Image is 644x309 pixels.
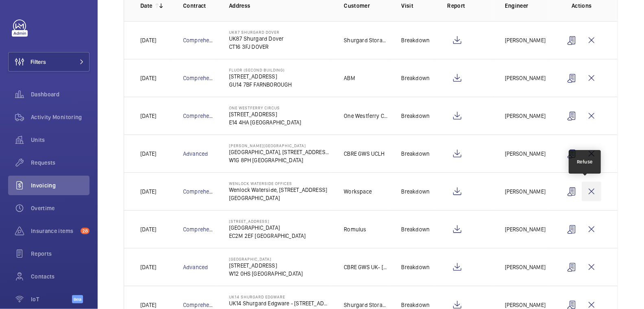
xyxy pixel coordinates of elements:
p: CT16 3FJ DOVER [229,43,284,51]
p: [STREET_ADDRESS] [229,72,292,81]
p: Contract [183,2,216,10]
p: One Westferry Circus [229,105,301,110]
p: [DATE] [140,150,156,158]
p: Breakdown [402,225,430,233]
p: Report [448,2,492,10]
p: [GEOGRAPHIC_DATA] [229,257,303,261]
div: Refuse [577,158,593,165]
span: Overtime [31,204,90,212]
p: [STREET_ADDRESS] [229,219,306,224]
p: UK14 Shurgard Edgware - [STREET_ADDRESS] [229,299,331,307]
p: Breakdown [402,112,430,120]
p: W1G 8PH [GEOGRAPHIC_DATA] [229,156,331,164]
p: CBRE GWS UCLH [344,150,384,158]
p: Romulus [344,225,366,233]
p: Wenlock Waterside Offices [229,181,327,186]
span: Filters [31,58,46,66]
p: [DATE] [140,301,156,309]
p: Breakdown [402,263,430,271]
p: Date [140,2,152,10]
p: [PERSON_NAME] [505,225,546,233]
a: Comprehensive [183,113,223,119]
p: W12 0HS [GEOGRAPHIC_DATA] [229,270,303,278]
p: Engineer [505,2,549,10]
p: Address [229,2,331,10]
p: [PERSON_NAME] [505,112,546,120]
span: Requests [31,159,90,167]
span: Reports [31,250,90,258]
p: [DATE] [140,263,156,271]
span: IoT [31,295,72,303]
a: Comprehensive [183,75,223,81]
p: [DATE] [140,36,156,44]
p: [DATE] [140,112,156,120]
p: [DATE] [140,187,156,196]
p: ABM [344,74,355,82]
p: Breakdown [402,150,430,158]
a: Comprehensive [183,188,223,195]
p: Breakdown [402,74,430,82]
p: [PERSON_NAME] [505,263,546,271]
p: Breakdown [402,301,430,309]
p: GU14 7BF FARNBOROUGH [229,81,292,89]
span: Dashboard [31,90,90,98]
p: [PERSON_NAME] [505,301,546,309]
p: [GEOGRAPHIC_DATA], [STREET_ADDRESS][PERSON_NAME], [229,148,331,156]
p: E14 4HA [GEOGRAPHIC_DATA] [229,118,301,126]
span: Contacts [31,272,90,281]
p: [GEOGRAPHIC_DATA] [229,224,306,232]
p: [PERSON_NAME] [505,74,546,82]
a: Advanced [183,150,208,157]
span: Beta [72,295,83,303]
a: Comprehensive [183,302,223,308]
p: [PERSON_NAME][GEOGRAPHIC_DATA] [229,143,331,148]
p: Shurgard Storage [344,36,388,44]
p: Breakdown [402,187,430,196]
p: Workspace [344,187,372,196]
p: Breakdown [402,36,430,44]
span: 28 [81,228,90,234]
a: Comprehensive [183,226,223,233]
p: [STREET_ADDRESS] [229,261,303,270]
p: Wenlock Waterside, [STREET_ADDRESS] [229,186,327,194]
span: Insurance items [31,227,77,235]
a: Advanced [183,264,208,270]
span: Invoicing [31,181,90,189]
p: UK14 Shurgard Edgware [229,294,331,299]
p: Customer [344,2,388,10]
p: Visit [402,2,434,10]
p: [PERSON_NAME] [505,36,546,44]
button: Filters [8,52,90,72]
p: UK87 Shurgard Dover [229,35,284,43]
p: [PERSON_NAME] [505,150,546,158]
p: [DATE] [140,225,156,233]
span: Activity Monitoring [31,113,90,121]
p: EC2M 2EF [GEOGRAPHIC_DATA] [229,232,306,240]
span: Units [31,136,90,144]
p: [DATE] [140,74,156,82]
p: [GEOGRAPHIC_DATA] [229,194,327,202]
p: UK87 Shurgard Dover [229,30,284,35]
p: [STREET_ADDRESS] [229,110,301,118]
p: One Westferry Circus S.A.R.L c/o Helix [344,112,388,120]
p: Fluor (second building) [229,67,292,72]
p: [PERSON_NAME] [505,187,546,196]
a: Comprehensive [183,37,223,44]
p: Actions [562,2,601,10]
